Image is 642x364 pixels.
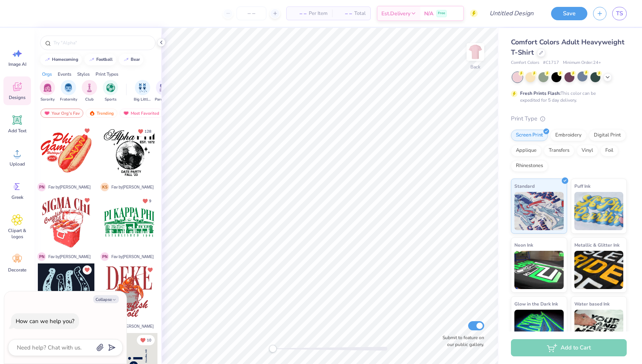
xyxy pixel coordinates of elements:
[111,323,153,329] span: Fav by [PERSON_NAME]
[269,345,277,353] div: Accessibility label
[58,71,71,78] div: Events
[40,80,55,102] div: filter for Sorority
[424,10,433,18] span: N/A
[511,145,541,156] div: Applique
[123,57,129,62] img: trend_line.gif
[551,7,587,20] button: Save
[131,57,140,62] div: bear
[511,60,539,66] span: Comfort Colors
[101,183,109,191] span: K S
[119,54,143,65] button: bear
[53,39,151,47] input: Try "Alpha"
[291,10,306,18] span: – –
[520,90,614,104] div: This color can be expedited for 5 day delivery.
[120,109,163,118] div: Most Favorited
[60,97,77,102] span: Fraternity
[64,83,73,92] img: Fraternity Image
[134,80,151,102] div: filter for Big Little Reveal
[5,227,30,240] span: Clipart & logos
[138,83,147,92] img: Big Little Reveal Image
[616,9,623,18] span: TS
[41,97,55,102] span: Sorority
[514,241,533,249] span: Neon Ink
[511,160,548,172] div: Rhinestones
[574,241,619,249] span: Metallic & Glitter Ink
[574,251,624,289] img: Metallic & Glitter Ink
[574,192,624,230] img: Puff Ink
[577,145,598,156] div: Vinyl
[123,110,129,116] img: most_fav.gif
[137,335,155,345] button: Unlike
[96,71,118,78] div: Print Types
[10,161,25,167] span: Upload
[48,184,90,190] span: Fav by [PERSON_NAME]
[89,110,95,116] img: trending.gif
[93,295,119,303] button: Collapse
[574,310,624,348] img: Water based Ink
[155,97,172,102] span: Parent's Weekend
[438,334,484,348] label: Submit to feature on our public gallery.
[44,110,50,116] img: most_fav.gif
[48,254,90,260] span: Fav by [PERSON_NAME]
[438,11,445,16] span: Free
[574,182,590,190] span: Puff Ink
[86,109,117,118] div: Trending
[83,265,92,275] button: Unlike
[589,130,626,141] div: Digital Print
[514,192,564,230] img: Standard
[103,80,118,102] div: filter for Sports
[103,80,118,102] button: filter button
[514,182,535,190] span: Standard
[511,114,627,123] div: Print Type
[550,130,587,141] div: Embroidery
[354,10,366,18] span: Total
[41,109,83,118] div: Your Org's Fav
[155,80,172,102] button: filter button
[600,145,618,156] div: Foil
[381,10,410,18] span: Est. Delivery
[84,54,116,65] button: football
[77,71,90,78] div: Styles
[155,80,172,102] div: filter for Parent's Weekend
[511,130,548,141] div: Screen Print
[40,54,82,65] button: homecoming
[134,80,151,102] button: filter button
[11,194,23,200] span: Greek
[237,6,266,20] input: – –
[612,7,627,20] a: TS
[111,254,153,260] span: Fav by [PERSON_NAME]
[8,128,26,134] span: Add Text
[101,252,109,261] span: P N
[96,57,113,62] div: football
[52,57,78,62] div: homecoming
[134,97,151,102] span: Big Little Reveal
[9,94,26,101] span: Designs
[8,267,26,273] span: Decorate
[574,300,610,308] span: Water based Ink
[40,80,55,102] button: filter button
[60,80,77,102] button: filter button
[337,10,352,18] span: – –
[8,61,26,67] span: Image AI
[85,97,94,102] span: Club
[514,310,564,348] img: Glow in the Dark Ink
[470,63,480,70] div: Back
[514,251,564,289] img: Neon Ink
[82,80,97,102] div: filter for Club
[511,37,624,57] span: Comfort Colors Adult Heavyweight T-Shirt
[43,83,52,92] img: Sorority Image
[514,300,558,308] span: Glow in the Dark Ink
[44,57,50,62] img: trend_line.gif
[147,338,151,342] span: 10
[309,10,327,18] span: Per Item
[16,317,75,325] div: How can we help you?
[60,80,77,102] div: filter for Fraternity
[42,71,52,78] div: Orgs
[544,145,574,156] div: Transfers
[37,252,46,261] span: P N
[105,97,117,102] span: Sports
[82,80,97,102] button: filter button
[85,83,94,92] img: Club Image
[37,183,46,191] span: P N
[520,90,561,96] strong: Fresh Prints Flash:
